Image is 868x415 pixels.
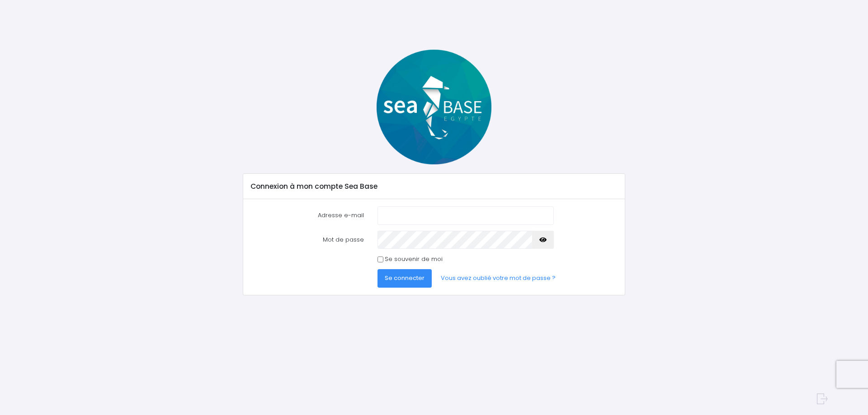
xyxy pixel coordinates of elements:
label: Mot de passe [244,231,371,249]
div: Connexion à mon compte Sea Base [243,174,624,199]
label: Se souvenir de moi [385,255,443,264]
a: Vous avez oublié votre mot de passe ? [434,269,563,287]
button: Se connecter [377,269,432,287]
label: Adresse e-mail [244,206,371,224]
span: Se connecter [385,274,425,282]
